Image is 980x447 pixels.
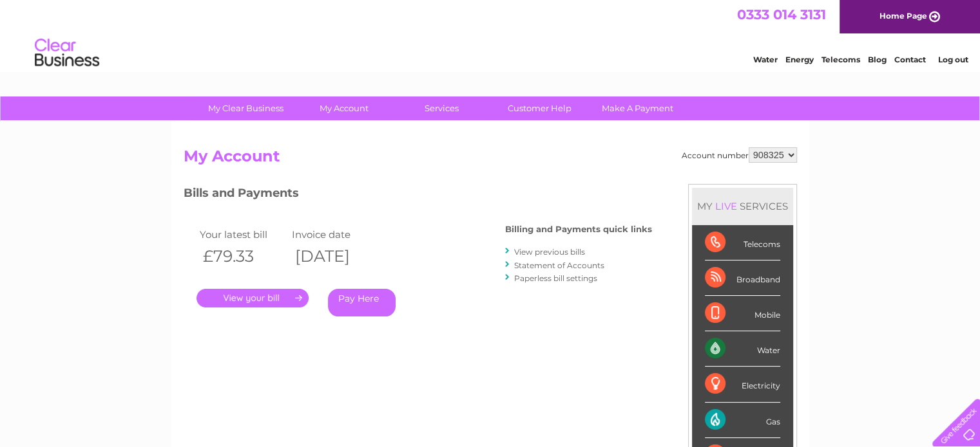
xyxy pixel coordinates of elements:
a: Paperless bill settings [514,273,597,283]
div: Clear Business is a trading name of Verastar Limited (registered in [GEOGRAPHIC_DATA] No. 3667643... [186,7,795,62]
div: LIVE [713,200,740,212]
a: Customer Help [486,96,593,120]
div: MY SERVICES [692,188,793,224]
a: Pay Here [328,289,396,316]
th: [DATE] [289,243,381,269]
a: Services [389,96,495,120]
div: Electricity [705,367,780,402]
th: £79.33 [197,243,289,269]
a: View previous bills [514,247,585,257]
a: Contact [894,55,926,64]
div: Mobile [705,296,780,331]
td: Your latest bill [197,226,289,243]
a: My Account [291,96,397,120]
td: Invoice date [289,226,381,243]
div: Water [705,331,780,367]
h2: My Account [184,147,797,172]
a: My Clear Business [193,96,299,120]
div: Broadband [705,260,780,296]
a: . [197,289,309,307]
h3: Bills and Payments [184,184,652,206]
h4: Billing and Payments quick links [505,224,652,234]
a: Blog [868,55,887,64]
div: Gas [705,403,780,438]
div: Telecoms [705,225,780,260]
a: Log out [937,55,968,64]
a: 0333 014 3131 [737,6,826,23]
a: Statement of Accounts [514,260,604,270]
a: Make A Payment [584,96,691,120]
div: Account number [682,147,797,163]
a: Telecoms [821,55,860,64]
a: Water [753,55,778,64]
img: logo.png [34,33,100,73]
a: Energy [785,55,814,64]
